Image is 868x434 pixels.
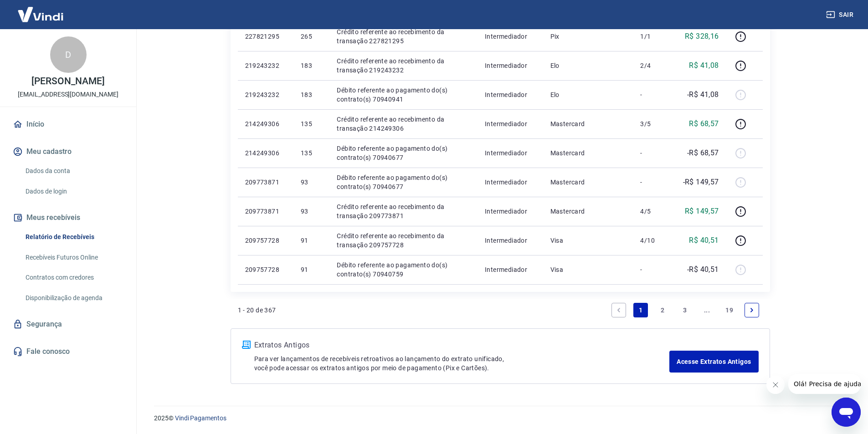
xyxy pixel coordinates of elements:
[485,32,536,41] p: Intermediador
[337,27,470,46] p: Crédito referente ao recebimento da transação 227821295
[687,89,719,100] p: -R$ 41,08
[245,61,286,70] p: 219243232
[550,61,626,70] p: Elo
[824,6,857,23] button: Sair
[11,342,125,362] a: Fale conosco
[608,299,763,321] ul: Pagination
[301,61,322,70] p: 183
[22,228,125,246] a: Relatório de Recebíveis
[301,32,322,41] p: 265
[301,265,322,274] p: 91
[301,148,322,158] p: 135
[242,341,251,349] img: ícone
[832,398,861,427] iframe: Botão para abrir a janela de mensagens
[550,236,626,245] p: Visa
[22,248,125,267] a: Recebíveis Futuros Online
[550,119,626,128] p: Mastercard
[640,119,667,128] p: 3/5
[11,314,125,334] a: Segurança
[11,114,125,134] a: Início
[485,61,536,70] p: Intermediador
[722,303,737,317] a: Page 19
[550,265,626,274] p: Visa
[689,118,719,129] p: R$ 68,57
[633,303,648,317] a: Page 1 is your current page
[245,32,286,41] p: 227821295
[485,90,536,99] p: Intermediador
[245,119,286,128] p: 214249306
[550,148,626,158] p: Mastercard
[485,207,536,216] p: Intermediador
[766,376,785,394] iframe: Fechar mensagem
[50,36,87,73] div: D
[700,303,714,317] a: Jump forward
[689,235,719,246] p: R$ 40,51
[550,178,626,187] p: Mastercard
[689,60,719,71] p: R$ 41,08
[640,148,667,158] p: -
[254,354,670,373] p: Para ver lançamentos de recebíveis retroativos ao lançamento do extrato unificado, você pode aces...
[154,414,846,423] p: 2025 ©
[485,236,536,245] p: Intermediador
[5,6,77,14] span: Olá! Precisa de ajuda?
[175,414,226,422] a: Vindi Pagamentos
[485,265,536,274] p: Intermediador
[245,236,286,245] p: 209757728
[788,374,861,394] iframe: Mensagem da empresa
[22,182,125,201] a: Dados de login
[683,177,719,188] p: -R$ 149,57
[485,148,536,158] p: Intermediador
[11,142,125,162] button: Meu cadastro
[245,90,286,99] p: 219243232
[337,144,470,162] p: Débito referente ao pagamento do(s) contrato(s) 70940677
[301,119,322,128] p: 135
[640,32,667,41] p: 1/1
[485,178,536,187] p: Intermediador
[337,260,470,279] p: Débito referente ao pagamento do(s) contrato(s) 70940759
[337,115,470,133] p: Crédito referente ao recebimento da transação 214249306
[640,90,667,99] p: -
[22,268,125,287] a: Contratos com credores
[254,340,670,351] p: Extratos Antigos
[301,236,322,245] p: 91
[640,207,667,216] p: 4/5
[22,289,125,307] a: Disponibilização de agenda
[687,264,719,275] p: -R$ 40,51
[550,90,626,99] p: Elo
[550,32,626,41] p: Pix
[678,303,692,317] a: Page 3
[245,178,286,187] p: 209773871
[337,231,470,250] p: Crédito referente ao recebimento da transação 209757728
[301,178,322,187] p: 93
[22,162,125,180] a: Dados da conta
[611,303,626,317] a: Previous page
[245,148,286,158] p: 214249306
[301,207,322,216] p: 93
[669,351,758,373] a: Acesse Extratos Antigos
[238,306,276,315] p: 1 - 20 de 367
[685,31,719,42] p: R$ 328,16
[11,0,70,28] img: Vindi
[11,208,125,228] button: Meus recebíveis
[245,207,286,216] p: 209773871
[337,202,470,220] p: Crédito referente ao recebimento da transação 209773871
[640,61,667,70] p: 2/4
[301,90,322,99] p: 183
[687,148,719,158] p: -R$ 68,57
[245,265,286,274] p: 209757728
[337,173,470,191] p: Débito referente ao pagamento do(s) contrato(s) 70940677
[745,303,759,317] a: Next page
[640,178,667,187] p: -
[685,206,719,217] p: R$ 149,57
[31,77,104,86] p: [PERSON_NAME]
[640,236,667,245] p: 4/10
[640,265,667,274] p: -
[550,207,626,216] p: Mastercard
[18,90,118,99] p: [EMAIL_ADDRESS][DOMAIN_NAME]
[337,56,470,75] p: Crédito referente ao recebimento da transação 219243232
[656,303,670,317] a: Page 2
[337,86,470,104] p: Débito referente ao pagamento do(s) contrato(s) 70940941
[485,119,536,128] p: Intermediador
